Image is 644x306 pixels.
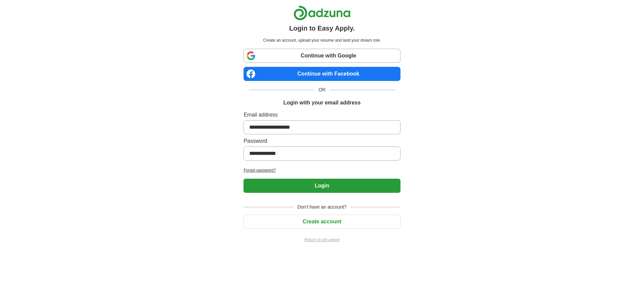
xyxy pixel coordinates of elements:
[244,219,400,224] a: Create account
[244,237,400,243] a: Return to job advert
[244,215,400,229] button: Create account
[244,111,400,119] label: Email address
[244,179,400,193] button: Login
[245,37,399,43] p: Create an account, upload your resume and land your dream role.
[293,204,351,211] span: Don't have an account?
[244,137,400,145] label: Password
[244,67,400,81] a: Continue with Facebook
[315,86,330,93] span: OR
[293,5,351,20] img: Adzuna logo
[289,23,355,33] h1: Login to Easy Apply.
[244,49,400,63] a: Continue with Google
[283,99,361,107] h1: Login with your email address
[244,167,400,173] a: Forgot password?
